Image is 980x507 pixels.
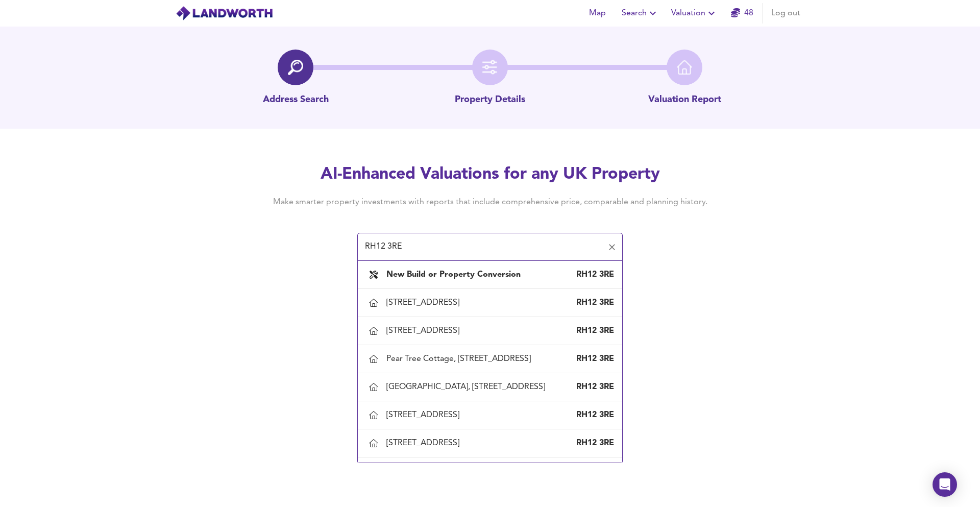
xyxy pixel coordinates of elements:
[677,60,692,75] img: home-icon
[386,409,463,421] div: [STREET_ADDRESS]
[257,197,723,208] h4: Make smarter property investments with reports that include comprehensive price, comparable and p...
[585,6,609,20] span: Map
[771,6,800,20] span: Log out
[648,93,721,107] p: Valuation Report
[671,6,718,20] span: Valuation
[573,381,614,393] div: RH12 3RE
[667,3,722,23] button: Valuation
[933,472,957,497] div: Open Intercom Messenger
[455,93,525,107] p: Property Details
[482,60,498,75] img: filter-icon
[386,325,463,336] div: [STREET_ADDRESS]
[573,353,614,365] div: RH12 3RE
[263,93,329,107] p: Address Search
[573,297,614,308] div: RH12 3RE
[618,3,663,23] button: Search
[573,269,614,280] div: RH12 3RE
[767,3,804,23] button: Log out
[386,297,463,308] div: [STREET_ADDRESS]
[176,6,273,21] img: logo
[573,409,614,421] div: RH12 3RE
[386,381,549,393] div: [GEOGRAPHIC_DATA], [STREET_ADDRESS]
[573,325,614,336] div: RH12 3RE
[581,3,614,23] button: Map
[362,237,603,257] input: Enter a postcode to start...
[605,240,619,254] button: Clear
[622,6,659,20] span: Search
[386,438,463,449] div: [STREET_ADDRESS]
[731,6,753,20] a: 48
[726,3,758,23] button: 48
[573,438,614,449] div: RH12 3RE
[257,163,723,186] h2: AI-Enhanced Valuations for any UK Property
[288,60,303,75] img: search-icon
[386,353,535,365] div: Pear Tree Cottage, [STREET_ADDRESS]
[386,271,521,279] b: New Build or Property Conversion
